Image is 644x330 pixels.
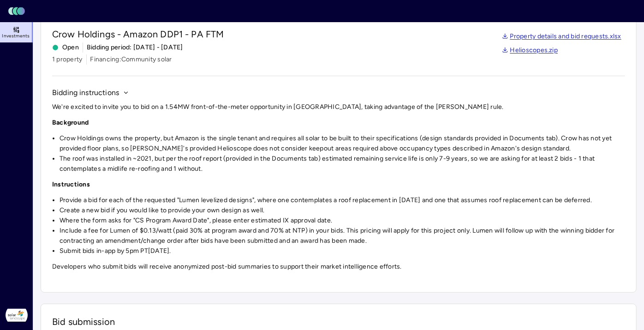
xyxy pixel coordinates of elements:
[60,133,625,154] li: Crow Holdings owns the property, but Amazon is the single tenant and requires all solar to be bui...
[60,195,625,205] li: Provide a bid for each of the requested "Lumen levelized designs", where one contemplates a roof ...
[6,304,28,326] img: Solar Landscape
[60,154,625,174] li: The roof was installed in ~2021, but per the roof report (provided in the Documents tab) estimate...
[52,42,79,53] span: Open
[90,54,172,65] span: Financing: Community solar
[60,226,625,246] li: Include a fee for Lumen of $0.13/watt (paid 30% at program award and 70% at NTP) in your bids. Th...
[52,28,224,41] span: Crow Holdings - Amazon DDP1 - PA FTM
[60,216,625,226] li: Where the form asks for "CS Program Award Date", please enter estimated IX approval date.
[52,180,90,188] strong: Instructions
[502,45,558,55] a: Helioscopes.zip
[60,205,625,216] li: Create a new bid if you would like to provide your own design as well.
[502,31,622,42] a: Property details and bid requests.xlsx
[60,246,625,256] li: Submit bids in-app by 5pm PT[DATE].
[87,42,183,53] span: Bidding period: [DATE] - [DATE]
[52,87,129,98] button: Bidding instructions
[52,54,83,65] span: 1 property
[52,262,625,272] p: Developers who submit bids will receive anonymized post-bid summaries to support their market int...
[52,87,119,98] span: Bidding instructions
[52,316,115,327] span: Bid submission
[2,33,30,39] span: Investments
[52,102,625,112] p: We're excited to invite you to bid on a 1.54MW front-of-the-meter opportunity in [GEOGRAPHIC_DATA...
[52,119,89,126] strong: Background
